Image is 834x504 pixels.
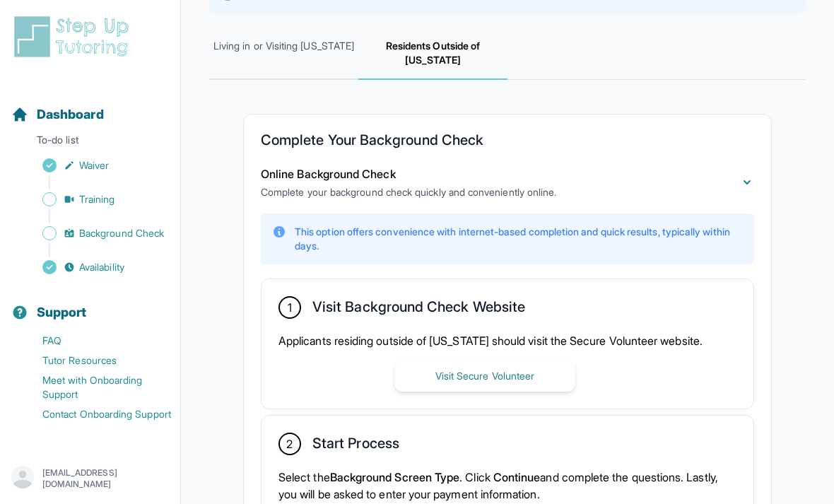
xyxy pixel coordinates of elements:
h2: Start Process [312,435,399,457]
span: Online Background Check [261,167,396,181]
p: Applicants residing outside of [US_STATE] should visit the Secure Volunteer website. [278,332,736,349]
a: Tutor Resources [11,351,180,370]
a: Visit Secure Volunteer [394,368,575,382]
span: Continue [493,470,541,484]
span: Residents Outside of [US_STATE] [358,28,507,80]
button: [EMAIL_ADDRESS][DOMAIN_NAME] [11,466,169,491]
p: [EMAIL_ADDRESS][DOMAIN_NAME] [42,467,169,490]
nav: Tabs [209,28,806,80]
span: Waiver [79,158,109,172]
p: Complete your background check quickly and conveniently online. [261,185,556,199]
a: Background Check [11,223,180,243]
p: To-do list [6,133,175,153]
span: Background Screen Type [330,470,460,484]
span: 1 [288,299,292,316]
button: Dashboard [6,82,175,130]
p: Select the . Click and complete the questions. Lastly, you will be asked to enter your payment in... [278,469,736,503]
a: Training [11,189,180,209]
span: Living in or Visiting [US_STATE] [209,28,358,80]
a: Waiver [11,156,180,175]
span: Support [37,303,87,322]
a: Meet with Onboarding Support [11,370,180,404]
span: Background Check [79,226,164,240]
a: Availability [11,257,180,277]
button: Visit Secure Volunteer [394,361,575,392]
img: logo [11,14,137,59]
button: Online Background CheckComplete your background check quickly and conveniently online. [261,165,754,199]
span: 2 [286,435,293,452]
a: Dashboard [11,105,104,124]
button: Support [6,280,175,328]
a: FAQ [11,331,180,351]
p: This option offers convenience with internet-based completion and quick results, typically within... [295,225,743,253]
span: Training [79,192,115,206]
h2: Visit Background Check Website [312,298,525,321]
h2: Complete Your Background Check [261,131,754,154]
span: Dashboard [37,105,104,124]
span: Availability [79,260,124,274]
a: Contact Onboarding Support [11,404,180,424]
